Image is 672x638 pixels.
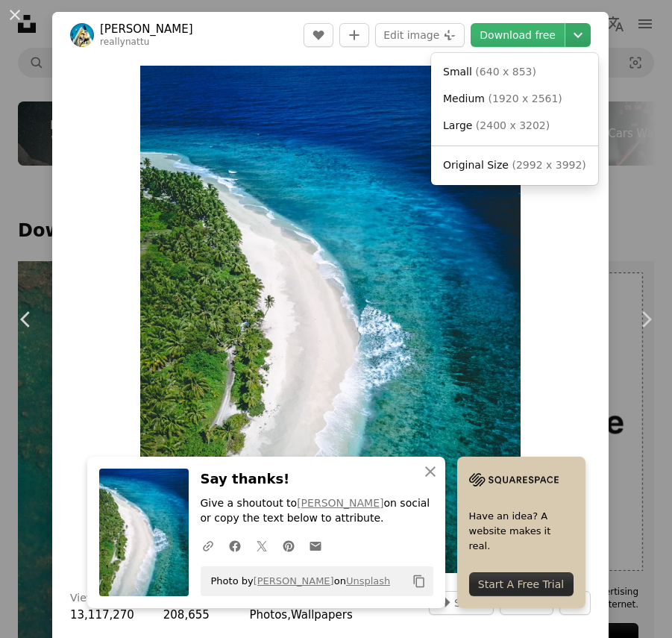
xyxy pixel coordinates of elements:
[488,93,562,104] span: ( 1920 x 2561 )
[443,66,472,78] span: Small
[512,159,585,171] span: ( 2992 x 3992 )
[443,159,509,171] span: Original Size
[443,93,485,104] span: Medium
[476,119,550,131] span: ( 2400 x 3202 )
[443,119,472,131] span: Large
[565,23,591,47] button: Choose download size
[475,66,536,78] span: ( 640 x 853 )
[431,53,598,185] div: Choose download size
